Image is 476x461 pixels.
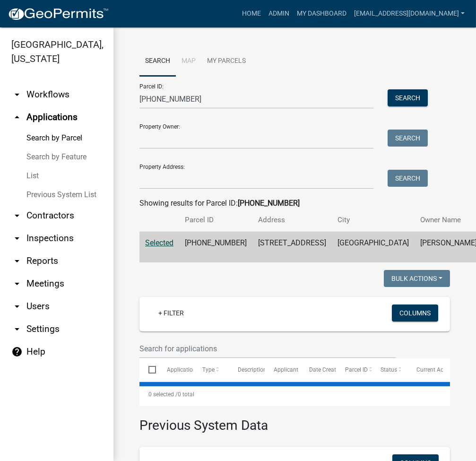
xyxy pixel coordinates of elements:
[139,383,450,406] div: 0 total
[229,358,264,381] datatable-header-cell: Description
[265,358,300,381] datatable-header-cell: Applicant
[252,232,332,263] td: [STREET_ADDRESS]
[139,406,450,435] h3: Previous System Data
[148,391,178,398] span: 0 selected /
[336,358,372,381] datatable-header-cell: Parcel ID
[139,358,157,381] datatable-header-cell: Select
[372,358,407,381] datatable-header-cell: Status
[11,301,23,312] i: arrow_drop_down
[416,366,456,373] span: Current Activity
[350,5,468,23] a: [EMAIL_ADDRESS][DOMAIN_NAME]
[11,323,23,335] i: arrow_drop_down
[201,46,251,77] a: My Parcels
[392,304,438,322] button: Columns
[139,46,176,77] a: Search
[388,130,428,147] button: Search
[252,209,332,231] th: Address
[157,358,193,381] datatable-header-cell: Application Number
[388,170,428,187] button: Search
[139,198,450,209] div: Showing results for Parcel ID:
[384,270,450,287] button: Bulk Actions
[179,232,252,263] td: [PHONE_NUMBER]
[332,209,415,231] th: City
[11,346,23,357] i: help
[274,366,298,373] span: Applicant
[11,112,23,123] i: arrow_drop_up
[332,232,415,263] td: [GEOGRAPHIC_DATA]
[11,255,23,267] i: arrow_drop_down
[238,5,265,23] a: Home
[388,89,428,106] button: Search
[407,358,443,381] datatable-header-cell: Current Activity
[145,238,173,247] a: Selected
[11,210,23,221] i: arrow_drop_down
[167,366,218,373] span: Application Number
[11,89,23,100] i: arrow_drop_down
[238,366,267,373] span: Description
[202,366,215,373] span: Type
[309,366,342,373] span: Date Created
[300,358,336,381] datatable-header-cell: Date Created
[293,5,350,23] a: My Dashboard
[179,209,252,231] th: Parcel ID
[345,366,368,373] span: Parcel ID
[265,5,293,23] a: Admin
[193,358,229,381] datatable-header-cell: Type
[11,233,23,244] i: arrow_drop_down
[238,199,300,208] strong: [PHONE_NUMBER]
[381,366,397,373] span: Status
[139,339,396,358] input: Search for applications
[151,304,191,322] a: + Filter
[11,278,23,289] i: arrow_drop_down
